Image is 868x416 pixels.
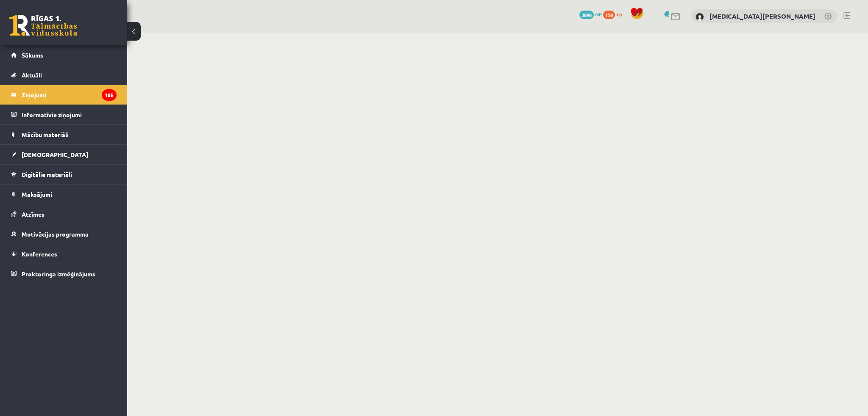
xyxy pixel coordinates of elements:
[709,12,815,20] a: [MEDICAL_DATA][PERSON_NAME]
[22,71,42,79] span: Aktuāli
[11,244,117,264] a: Konferences
[11,224,117,244] a: Motivācijas programma
[22,105,117,124] legend: Informatīvie ziņojumi
[11,165,117,184] a: Digitālie materiāli
[603,11,615,19] span: 158
[696,13,704,21] img: Nikita Ļahovs
[11,145,117,164] a: [DEMOGRAPHIC_DATA]
[22,230,89,238] span: Motivācijas programma
[9,15,77,36] a: Rīgas 1. Tālmācības vidusskola
[22,151,88,158] span: [DEMOGRAPHIC_DATA]
[11,204,117,224] a: Atzīmes
[616,11,622,17] span: xp
[11,185,117,204] a: Maksājumi
[11,45,117,65] a: Sākums
[22,51,43,59] span: Sākums
[603,11,626,17] a: 158 xp
[11,264,117,284] a: Proktoringa izmēģinājums
[11,65,117,85] a: Aktuāli
[22,85,117,105] legend: Ziņojumi
[22,171,72,178] span: Digitālie materiāli
[579,11,602,17] a: 3898 mP
[102,89,117,101] i: 185
[22,210,45,218] span: Atzīmes
[11,85,117,105] a: Ziņojumi185
[11,125,117,144] a: Mācību materiāli
[22,185,117,204] legend: Maksājumi
[595,11,602,17] span: mP
[579,11,594,19] span: 3898
[22,131,69,138] span: Mācību materiāli
[22,270,95,278] span: Proktoringa izmēģinājums
[11,105,117,124] a: Informatīvie ziņojumi
[22,250,57,258] span: Konferences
